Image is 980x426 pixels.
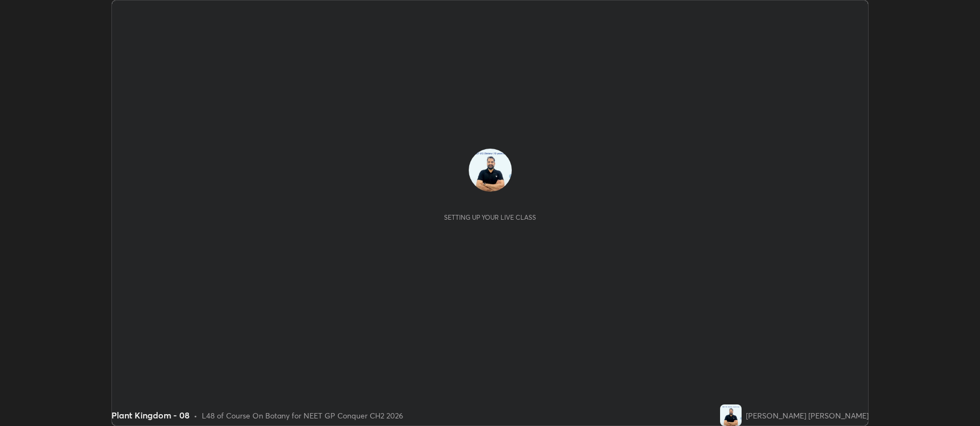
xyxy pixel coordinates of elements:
[111,409,189,422] div: Plant Kingdom - 08
[469,149,512,192] img: 11c413ee5bf54932a542f26ff398001b.jpg
[746,410,869,421] div: [PERSON_NAME] [PERSON_NAME]
[202,410,403,421] div: L48 of Course On Botany for NEET GP Conquer CH2 2026
[720,404,742,426] img: 11c413ee5bf54932a542f26ff398001b.jpg
[194,410,198,421] div: •
[444,213,536,221] div: Setting up your live class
